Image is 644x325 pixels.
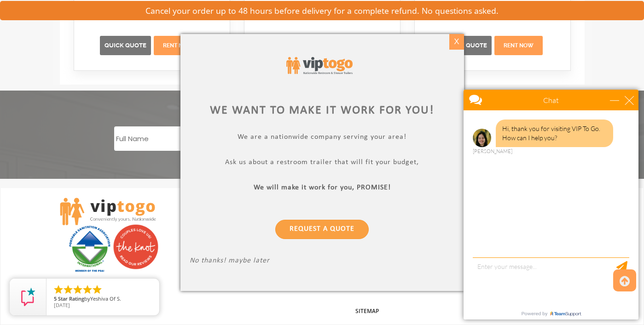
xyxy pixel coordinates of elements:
img: viptogo logo [286,57,353,74]
div: X [449,34,464,50]
p: Ask us about a restroom trailer that will fit your budget, [190,158,455,169]
li:  [63,284,74,295]
span: [DATE] [54,302,70,308]
li:  [53,284,64,295]
span: Yeshiva Of S. [90,295,121,302]
div: We want to make it work for you! [190,102,455,119]
li:  [72,284,83,295]
li:  [82,284,93,295]
p: We are a nationwide company serving your area! [190,133,455,143]
span: 5 [54,295,57,302]
li:  [92,284,103,295]
span: Star Rating [58,295,84,302]
iframe: Live Chat Box [458,84,644,325]
b: We will make it work for you, PROMISE! [254,184,391,191]
img: Review Rating [19,288,37,306]
span: by [54,296,152,302]
p: No thanks! maybe later [190,257,455,267]
a: Request a Quote [275,220,369,239]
